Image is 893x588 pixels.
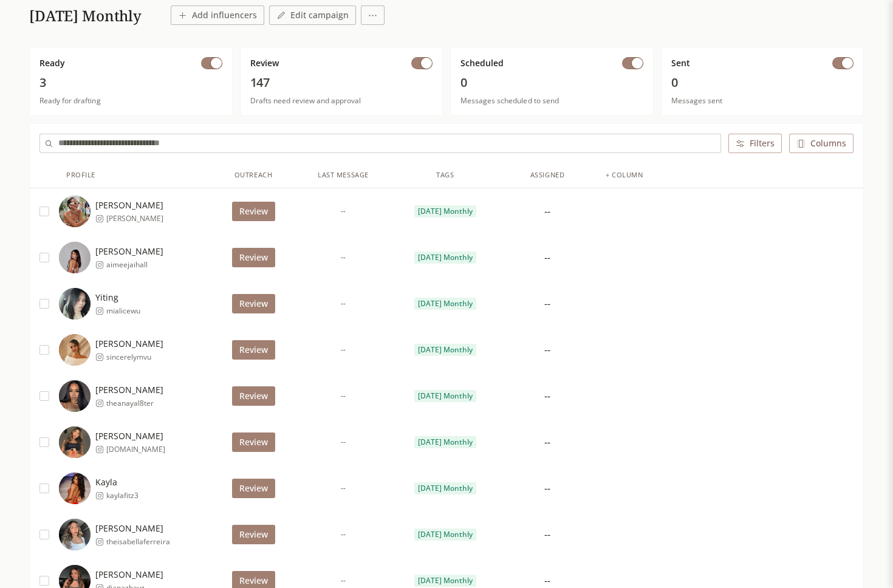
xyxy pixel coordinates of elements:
[234,170,272,180] div: Outreach
[232,386,275,406] button: Review
[232,248,275,267] button: Review
[106,491,139,501] span: kaylafitz3
[418,576,473,586] span: [DATE] Monthly
[544,296,550,311] div: --
[544,481,550,496] div: --
[341,391,346,401] span: --
[418,345,473,355] span: [DATE] Monthly
[59,334,91,366] img: https://lookalike-images.influencerlist.ai/profiles/68ab1746-be33-47cf-8f3f-73ed1f65c0d6.jpg
[232,525,275,544] button: Review
[341,299,346,309] span: --
[789,134,854,153] button: Columns
[341,530,346,539] span: --
[418,530,473,539] span: [DATE] Monthly
[671,57,690,69] span: Sent
[95,338,163,350] span: [PERSON_NAME]
[232,294,275,313] button: Review
[232,340,275,360] button: Review
[341,484,346,493] span: --
[106,445,165,454] span: [DOMAIN_NAME]
[29,7,142,25] h1: [DATE] Monthly
[106,352,163,362] span: sincerelymvu
[95,569,163,581] span: [PERSON_NAME]
[66,170,95,180] div: Profile
[59,426,91,458] img: https://lookalike-images.influencerlist.ai/profiles/e1957cf4-42f5-4545-aefe-29ef4d1577ce.jpg
[418,484,473,493] span: [DATE] Monthly
[59,380,91,412] img: https://lookalike-images.influencerlist.ai/profiles/78020bfa-08f2-4c42-9ea9-30da0b73e2a6.jpg
[250,74,433,91] span: 147
[436,170,454,180] div: Tags
[530,170,564,180] div: Assigned
[39,57,65,69] span: Ready
[341,437,346,447] span: --
[39,74,222,91] span: 3
[418,299,473,309] span: [DATE] Monthly
[250,57,279,69] span: Review
[671,96,854,106] span: Messages sent
[232,432,275,452] button: Review
[106,398,163,408] span: theanayal8ter
[544,527,550,542] div: --
[106,260,163,270] span: aimeejaihall
[460,74,643,91] span: 0
[171,5,264,25] button: Add influencers
[95,292,140,304] span: Yiting
[95,430,165,442] span: [PERSON_NAME]
[59,288,91,320] img: https://lookalike-images.influencerlist.ai/profiles/ec7e95fd-4c97-46a7-9b9d-11185880e753.jpg
[95,199,163,211] span: [PERSON_NAME]
[544,343,550,357] div: --
[106,214,163,224] span: [PERSON_NAME]
[606,170,643,180] div: + column
[544,250,550,265] div: --
[544,573,550,588] div: --
[418,207,473,216] span: [DATE] Monthly
[95,384,163,396] span: [PERSON_NAME]
[418,437,473,447] span: [DATE] Monthly
[728,134,782,153] button: Filters
[418,391,473,401] span: [DATE] Monthly
[341,253,346,262] span: --
[39,96,222,106] span: Ready for drafting
[232,479,275,498] button: Review
[671,74,854,91] span: 0
[318,170,369,180] div: Last Message
[232,202,275,221] button: Review
[341,345,346,355] span: --
[106,306,140,316] span: mialicewu
[341,576,346,586] span: --
[269,5,356,25] button: Edit campaign
[250,96,433,106] span: Drafts need review and approval
[95,245,163,258] span: [PERSON_NAME]
[418,253,473,262] span: [DATE] Monthly
[544,389,550,403] div: --
[59,519,91,550] img: https://lookalike-images.influencerlist.ai/profiles/6da9a089-6e5b-4ac8-8fdd-5d0b6be86823.jpg
[106,537,170,547] span: theisabellaferreira
[341,207,346,216] span: --
[59,242,91,273] img: https://lookalike-images.influencerlist.ai/profiles/6d1be7c8-5858-4928-8ceb-8800b7f49b4f.jpg
[95,476,139,488] span: Kayla
[95,522,170,535] span: [PERSON_NAME]
[460,96,643,106] span: Messages scheduled to send
[544,435,550,450] div: --
[544,204,550,219] div: --
[59,473,91,504] img: https://lookalike-images.influencerlist.ai/profiles/7ba0f51e-c0dd-4fbc-ab74-5674ad298a1e.jpg
[59,196,91,227] img: https://lookalike-images.influencerlist.ai/profiles/c563bbe5-63d8-43fa-adec-482d994a5271.jpg
[460,57,504,69] span: Scheduled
